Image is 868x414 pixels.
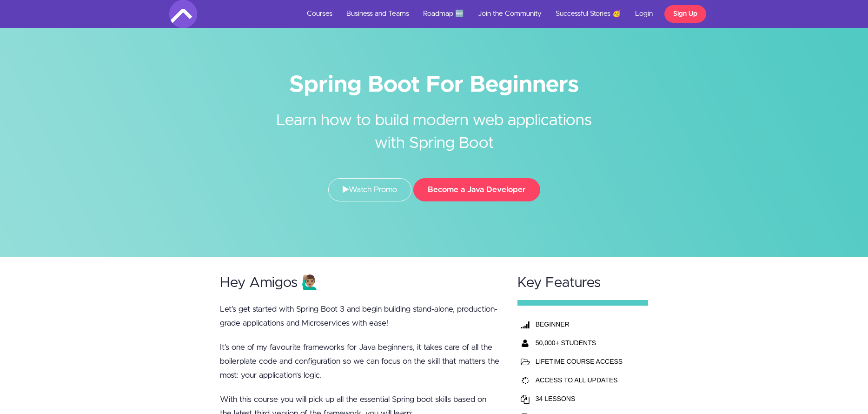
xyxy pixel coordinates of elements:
[328,178,411,201] a: Watch Promo
[517,275,649,291] h2: Key Features
[533,334,637,352] th: 50,000+ STUDENTS
[169,74,699,95] h1: Spring Boot For Beginners
[533,315,637,334] th: BEGINNER
[533,352,637,371] td: LIFETIME COURSE ACCESS
[220,302,500,330] p: Let’s get started with Spring Boot 3 and begin building stand-alone, production-grade application...
[413,178,540,201] button: Become a Java Developer
[533,371,637,389] td: ACCESS TO ALL UPDATES
[533,389,637,408] td: 34 LESSONS
[220,341,500,382] p: It’s one of my favourite frameworks for Java beginners, it takes care of all the boilerplate code...
[664,5,706,23] a: Sign Up
[220,275,500,291] h2: Hey Amigos 🙋🏽‍♂️
[260,95,609,155] h2: Learn how to build modern web applications with Spring Boot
